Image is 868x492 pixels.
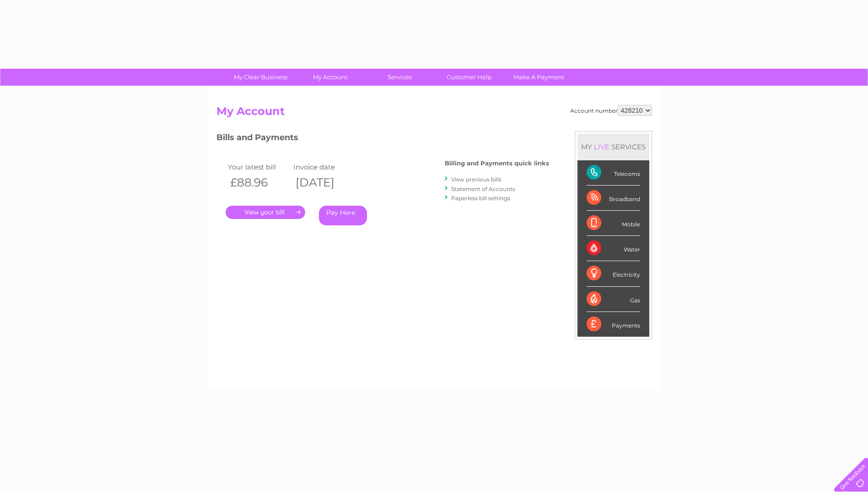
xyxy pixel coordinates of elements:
td: Invoice date [291,161,357,173]
a: Paperless bill settings [451,195,510,202]
a: My Account [292,69,368,86]
td: Your latest bill [226,161,291,173]
div: Broadband [587,186,640,211]
a: Pay Here [319,206,367,225]
div: Telecoms [587,160,640,186]
div: Mobile [587,211,640,236]
h3: Bills and Payments [216,131,549,147]
div: Payments [587,312,640,337]
div: Electricity [587,261,640,286]
div: LIVE [592,142,611,151]
a: Make A Payment [501,69,577,86]
a: Services [362,69,437,86]
a: View previous bills [451,176,501,183]
a: . [226,206,305,219]
div: Water [587,236,640,261]
a: Customer Help [431,69,507,86]
div: MY SERVICES [577,134,649,160]
th: [DATE] [291,173,357,192]
div: Gas [587,287,640,312]
th: £88.96 [226,173,291,192]
h4: Billing and Payments quick links [445,160,549,167]
h2: My Account [216,105,652,122]
div: Account number [570,105,652,116]
a: My Clear Business [223,69,298,86]
a: Statement of Accounts [451,186,515,192]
